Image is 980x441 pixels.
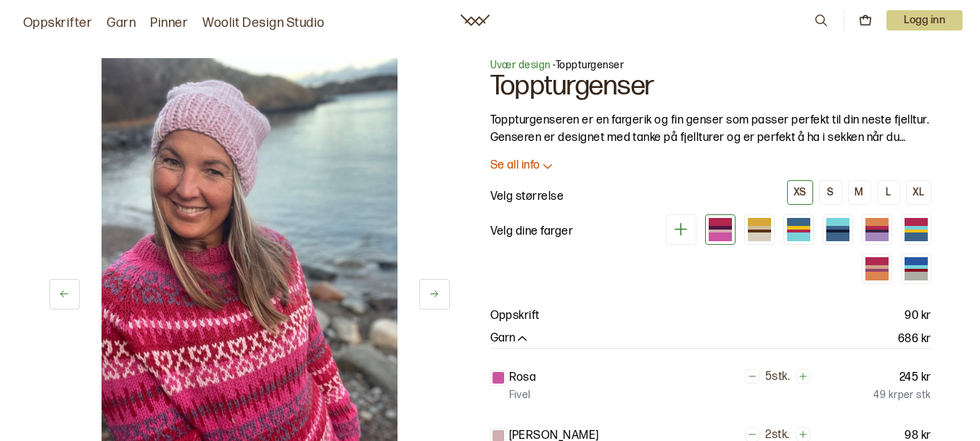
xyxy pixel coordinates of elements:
p: Se all info [490,158,540,174]
div: XS [794,186,807,199]
p: Fivel [509,388,531,402]
button: User dropdown [886,10,963,31]
div: Variant 2 (utsolgt) [744,214,775,245]
div: Variant 8 [901,254,931,284]
div: Variant 1 [705,214,736,245]
p: Velg dine farger [490,223,574,240]
div: Variant 7 (utsolgt) [862,254,892,284]
h1: Toppturgenser [490,73,931,100]
p: Toppturgenseren er en fargerik og fin genser som passer perfekt til din neste fjelltur. Genseren ... [490,112,931,147]
button: S [819,180,842,205]
a: Oppskrifter [23,13,92,33]
button: Se all info [490,158,931,174]
div: Variant 3 [783,214,814,245]
p: 90 kr [905,307,931,325]
div: Variant 4 [823,214,853,245]
div: XL [913,186,925,199]
p: Rosa [509,369,537,387]
p: 49 kr per stk [873,388,931,402]
p: - Toppturgenser [490,58,931,73]
p: Logg inn [886,10,963,31]
button: Garn [490,331,530,347]
div: M [855,186,863,199]
p: Oppskrift [490,307,540,325]
a: Pinner [150,13,188,33]
div: S [827,186,833,199]
p: 245 kr [899,369,931,387]
button: XL [906,180,931,205]
p: 5 stk. [765,370,790,385]
div: Variant 6 [901,214,931,245]
div: Variant 5 [862,214,892,245]
div: L [886,186,891,199]
a: Uvær design [490,59,551,71]
button: L [877,180,900,205]
button: M [848,180,871,205]
a: Garn [107,13,136,33]
button: XS [787,180,813,205]
p: 686 kr [898,331,931,348]
p: Velg størrelse [490,188,564,206]
a: Woolit Design Studio [202,13,325,33]
a: Woolit [461,15,490,26]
